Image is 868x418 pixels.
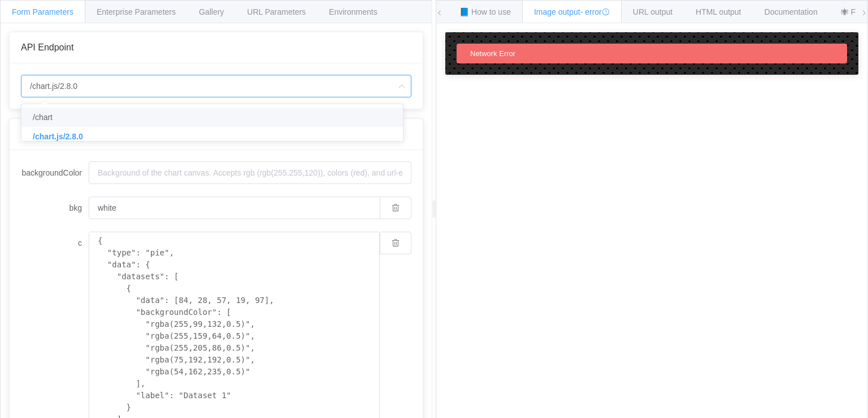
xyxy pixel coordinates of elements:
[765,7,818,16] span: Documentation
[12,7,73,16] span: Form Parameters
[21,75,411,97] input: Select
[199,7,224,16] span: Gallery
[534,7,610,16] span: Image output
[33,113,53,122] span: /chart
[21,42,73,52] span: API Endpoint
[247,7,306,16] span: URL Parameters
[580,7,610,16] span: - error
[633,7,672,16] span: URL output
[89,197,380,219] input: Background of the chart canvas. Accepts rgb (rgb(255,255,120)), colors (red), and url-encoded hex...
[696,7,741,16] span: HTML output
[89,161,411,184] input: Background of the chart canvas. Accepts rgb (rgb(255,255,120)), colors (red), and url-encoded hex...
[97,7,176,16] span: Enterprise Parameters
[21,232,89,254] label: c
[459,7,511,16] span: 📘 How to use
[21,161,89,184] label: backgroundColor
[470,49,515,58] span: Network Error
[329,7,377,16] span: Environments
[21,197,89,219] label: bkg
[33,132,83,141] span: /chart.js/2.8.0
